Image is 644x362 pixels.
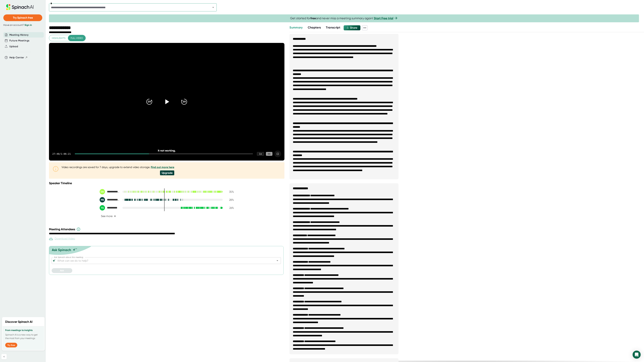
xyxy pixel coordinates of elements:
[225,206,234,209] div: 26 %
[3,14,42,21] button: Try Spinach free
[13,16,33,19] span: Try Spinach free
[160,170,174,175] div: Upgrade
[225,190,234,193] div: 35 %
[62,166,174,169] div: Video recordings are saved for 7 days, upgrade to extend video storage.
[290,16,398,20] span: Get started for and never miss a meeting summary again!
[308,25,321,30] button: Chapters
[24,24,32,26] a: Sign in
[52,268,72,273] button: Ask
[100,197,105,202] div: MS
[60,269,64,272] span: Ask
[5,329,41,332] h3: From meetings to insights
[308,26,321,29] span: Chapters
[5,320,33,324] h2: Discover Spinach AI
[257,152,264,156] div: 1 x
[100,189,120,194] div: Denis Dariotis
[49,237,75,241] div: Paid feature
[49,181,284,185] div: Speaker Timeline
[211,5,216,10] button: Open
[633,351,641,359] div: Open Intercom Messenger
[326,25,340,30] button: Transcript
[52,36,65,40] span: Highlights
[100,205,105,210] div: TS
[57,258,270,263] input: What can we do to help?
[266,152,272,156] div: CC
[71,36,83,40] span: Full video
[9,45,18,48] button: Upload
[344,25,360,30] button: Share
[72,149,261,152] div: It not working.
[289,26,303,29] span: Summary
[225,198,234,201] div: 28 %
[310,16,316,20] b: free
[326,26,340,29] span: Transcript
[68,35,86,41] button: Full video
[9,56,28,59] button: Help Center
[100,197,120,202] div: Mradul Sahani
[5,343,17,347] button: Try free
[49,35,68,41] button: Highlights
[289,25,303,30] button: Summary
[100,205,120,210] div: Tanay Shah
[52,153,71,155] div: 27:40 / 1:06:21
[275,258,280,263] button: Open
[151,166,174,169] a: Find out more here
[9,56,24,59] span: Help Center
[374,16,393,20] a: Start Free trial
[3,24,42,27] div: Have an account?
[350,26,357,29] span: Share
[100,189,105,194] div: DD
[9,33,29,37] button: Meeting History
[49,227,285,231] div: Meeting Attendees
[100,213,117,219] button: See more+
[52,248,71,252] div: Ask Spinach
[5,333,41,340] p: Spinach AI is a new way to get the most from your meetings
[9,39,29,43] button: Future Meetings
[1,354,7,359] button: Collapse sidebar
[114,215,116,218] span: +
